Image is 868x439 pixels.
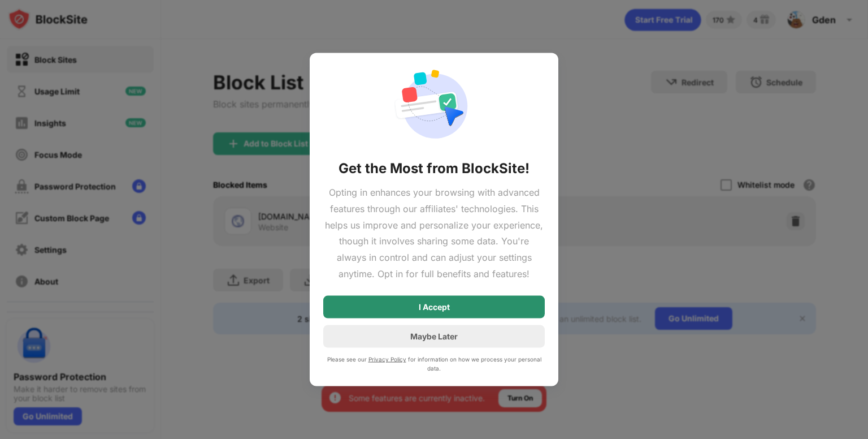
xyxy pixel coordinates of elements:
[393,67,475,146] img: action-permission-required.svg
[410,332,458,341] div: Maybe Later
[323,184,545,282] div: Opting in enhances your browsing with advanced features through our affiliates' technologies. Thi...
[419,302,450,311] div: I Accept
[338,160,530,178] div: Get the Most from BlockSite!
[368,355,406,362] a: Privacy Policy
[323,354,545,372] div: Please see our for information on how we process your personal data.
